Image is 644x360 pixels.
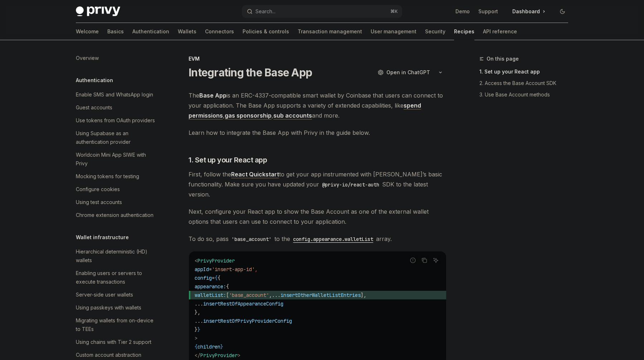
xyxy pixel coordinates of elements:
div: Using Supabase as an authentication provider [76,129,157,146]
a: sub accounts [273,112,312,119]
a: Hierarchical deterministic (HD) wallets [70,245,162,267]
span: Open in ChatGPT [386,69,430,76]
a: 3. Use Base Account methods [479,89,574,100]
a: 2. Access the Base Account SDK [479,77,574,89]
span: { [215,275,218,281]
span: , [269,292,272,298]
div: Migrating wallets from on-device to TEEs [76,316,157,333]
span: ⌘ K [390,9,398,14]
button: Open in ChatGPT [373,66,434,79]
span: , [255,266,258,273]
span: appearance: [195,283,226,290]
span: ... [195,318,203,324]
a: Using Supabase as an authentication provider [70,127,162,148]
span: ], [361,292,366,298]
a: Server-side user wallets [70,288,162,301]
span: walletList: [195,292,226,298]
a: Policies & controls [243,23,289,40]
span: Next, configure your React app to show the Base Account as one of the external wallet options tha... [189,207,447,227]
span: } [197,326,200,333]
div: Enabling users or servers to execute transactions [76,269,157,286]
span: insertOtherWalletListEntries [280,292,361,298]
a: Recipes [454,23,474,40]
a: Dashboard [507,6,551,17]
a: Chrome extension authentication [70,209,162,222]
a: Guest accounts [70,101,162,114]
a: Using test accounts [70,196,162,209]
h5: Wallet infrastructure [76,233,129,242]
span: insertRestOfPrivyProviderConfig [203,318,292,324]
span: { [226,283,229,290]
div: Mocking tokens for testing [76,172,139,181]
button: Toggle dark mode [557,6,568,17]
a: config.appearance.walletList [290,235,376,242]
span: [ [226,292,229,298]
a: Authentication [132,23,169,40]
a: API reference [483,23,517,40]
span: ... [272,292,280,298]
a: Configure cookies [70,183,162,196]
div: Worldcoin Mini App SIWE with Privy [76,151,157,168]
a: Demo [455,8,470,15]
div: Search... [255,7,275,16]
h1: Integrating the Base App [189,66,312,79]
span: = [209,266,212,273]
span: = [212,275,215,281]
a: Overview [70,52,162,65]
span: Dashboard [512,8,540,15]
div: Enable SMS and WhatsApp login [76,90,153,99]
a: React Quickstart [231,171,279,178]
a: Use tokens from OAuth providers [70,114,162,127]
a: Basics [107,23,124,40]
span: config [195,275,212,281]
img: dark logo [76,6,120,16]
span: appId [195,266,209,273]
div: Use tokens from OAuth providers [76,116,155,125]
span: PrivyProvider [197,257,235,264]
div: Guest accounts [76,103,112,112]
a: Using chains with Tier 2 support [70,336,162,349]
code: 'base_account' [229,235,274,243]
span: 'base_account' [229,292,269,298]
a: Connectors [205,23,234,40]
span: } [195,326,197,333]
a: Security [425,23,445,40]
span: To do so, pass to the array. [189,234,447,244]
div: Using passkeys with wallets [76,303,141,312]
strong: Base App [199,92,226,99]
button: Copy the contents from the code block [420,256,429,265]
div: Using test accounts [76,198,122,207]
div: Hierarchical deterministic (HD) wallets [76,247,157,265]
a: Mocking tokens for testing [70,170,162,183]
div: Server-side user wallets [76,290,133,299]
span: }, [195,309,200,316]
span: First, follow the to get your app instrumented with [PERSON_NAME]’s basic functionality. Make sur... [189,169,447,199]
span: < [195,257,197,264]
button: Open search [242,5,402,18]
a: Welcome [76,23,99,40]
a: Wallets [178,23,196,40]
div: Configure cookies [76,185,120,194]
span: 'insert-app-id' [212,266,255,273]
a: 1. Set up your React app [479,66,574,77]
a: Using passkeys with wallets [70,301,162,314]
button: Report incorrect code [408,256,418,265]
span: ... [195,300,203,307]
span: On this page [487,55,519,63]
code: config.appearance.walletList [290,235,376,243]
a: Transaction management [298,23,362,40]
div: Using chains with Tier 2 support [76,338,151,346]
a: Enabling users or servers to execute transactions [70,267,162,288]
span: The is an ERC-4337-compatible smart wallet by Coinbase that users can connect to your application... [189,90,447,120]
a: Enable SMS and WhatsApp login [70,88,162,101]
div: Overview [76,54,99,62]
div: EVM [189,55,447,62]
span: 1. Set up your React app [189,155,267,165]
a: gas sponsorship [225,112,272,119]
button: Ask AI [431,256,440,265]
span: Learn how to integrate the Base App with Privy in the guide below. [189,128,447,138]
h5: Authentication [76,76,113,85]
a: User management [371,23,416,40]
a: Support [478,8,498,15]
a: Migrating wallets from on-device to TEEs [70,314,162,336]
